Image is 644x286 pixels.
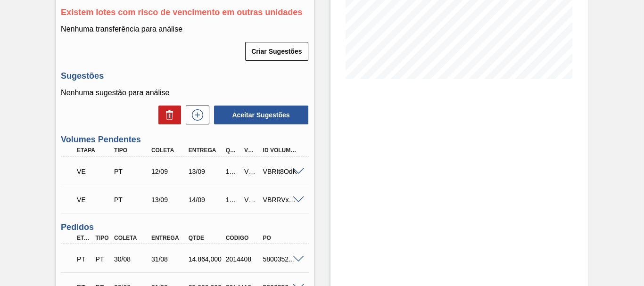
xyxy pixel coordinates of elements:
[74,189,115,210] div: Volume Enviado para Transporte
[261,196,301,204] div: VBRRVxyUS
[149,168,189,175] div: 12/09/2025
[246,41,309,62] div: Criar Sugestões
[149,255,189,263] div: 31/08/2025
[261,147,301,154] div: Id Volume Interno
[149,196,189,204] div: 13/09/2025
[223,168,241,175] div: 105.000,000
[61,8,302,17] span: Existem lotes com risco de vencimento em outras unidades
[112,147,152,154] div: Tipo
[154,106,181,124] div: Excluir Sugestões
[112,235,152,241] div: Coleta
[149,147,189,154] div: Coleta
[209,105,309,125] div: Aceitar Sugestões
[74,249,92,270] div: Pedido em Trânsito
[77,168,112,175] p: VE
[186,168,226,175] div: 13/09/2025
[77,255,90,263] p: PT
[186,196,226,204] div: 14/09/2025
[223,235,264,241] div: Código
[186,235,226,241] div: Qtde
[61,222,309,232] h3: Pedidos
[242,196,260,204] div: V620789
[61,135,309,145] h3: Volumes Pendentes
[112,255,152,263] div: 30/08/2025
[242,168,260,175] div: V620788
[74,147,115,154] div: Etapa
[214,106,308,124] button: Aceitar Sugestões
[93,255,111,263] div: Pedido de Transferência
[149,235,189,241] div: Entrega
[245,42,308,61] button: Criar Sugestões
[61,89,309,97] p: Nenhuma sugestão para análise
[261,255,301,263] div: 5800352872
[77,196,112,204] p: VE
[112,196,152,204] div: Pedido de Transferência
[93,235,111,241] div: Tipo
[61,25,309,33] p: Nenhuma transferência para análise
[261,235,301,241] div: PO
[242,147,260,154] div: Volume Portal
[186,147,226,154] div: Entrega
[61,71,309,81] h3: Sugestões
[261,168,301,175] div: VBRIt8OdK
[223,196,241,204] div: 175.000,000
[223,147,241,154] div: Qtde
[112,168,152,175] div: Pedido de Transferência
[186,255,226,263] div: 14.864,000
[74,161,115,182] div: Volume Enviado para Transporte
[223,255,264,263] div: 2014408
[74,235,92,241] div: Etapa
[181,106,209,124] div: Nova sugestão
